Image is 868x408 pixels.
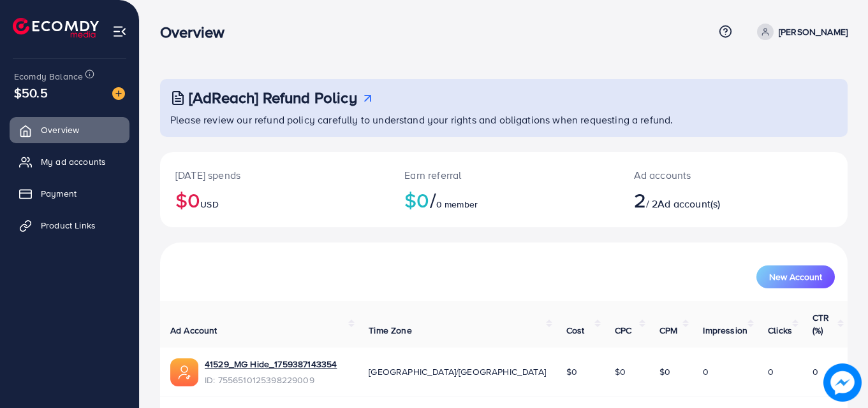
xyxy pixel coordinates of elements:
[430,185,436,215] span: /
[175,167,374,183] p: [DATE] spends
[566,324,585,337] span: Cost
[41,155,106,168] span: My ad accounts
[404,188,603,212] h2: $0
[41,123,79,136] span: Overview
[14,83,48,102] span: $50.5
[615,324,631,337] span: CPC
[779,24,848,39] p: [PERSON_NAME]
[659,324,677,337] span: CPM
[369,365,546,378] span: [GEOGRAPHIC_DATA]/[GEOGRAPHIC_DATA]
[756,265,835,288] button: New Account
[703,365,709,378] span: 0
[10,181,129,206] a: Payment
[170,112,840,127] p: Please review our refund policy carefully to understand your rights and obligations when requesti...
[634,188,776,212] h2: / 2
[41,187,77,200] span: Payment
[768,324,792,337] span: Clicks
[14,70,83,83] span: Ecomdy Balance
[634,167,776,183] p: Ad accounts
[768,365,774,378] span: 0
[205,358,337,370] a: 41529_MG Hide_1759387143354
[813,311,829,337] span: CTR (%)
[769,272,822,281] span: New Account
[112,87,125,100] img: image
[41,219,96,232] span: Product Links
[205,374,337,386] span: ID: 7556510125398229009
[634,185,646,215] span: 2
[659,365,670,378] span: $0
[170,358,198,386] img: ic-ads-acc.e4c84228.svg
[658,197,720,211] span: Ad account(s)
[825,365,861,401] img: image
[566,365,577,378] span: $0
[615,365,626,378] span: $0
[112,24,127,39] img: menu
[703,324,747,337] span: Impression
[175,188,374,212] h2: $0
[369,324,411,337] span: Time Zone
[813,365,818,378] span: 0
[10,149,129,174] a: My ad accounts
[170,324,217,337] span: Ad Account
[13,18,99,38] img: logo
[189,88,357,107] h3: [AdReach] Refund Policy
[200,198,218,211] span: USD
[436,198,478,211] span: 0 member
[752,24,848,40] a: [PERSON_NAME]
[10,213,129,238] a: Product Links
[10,117,129,143] a: Overview
[160,23,235,41] h3: Overview
[404,167,603,183] p: Earn referral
